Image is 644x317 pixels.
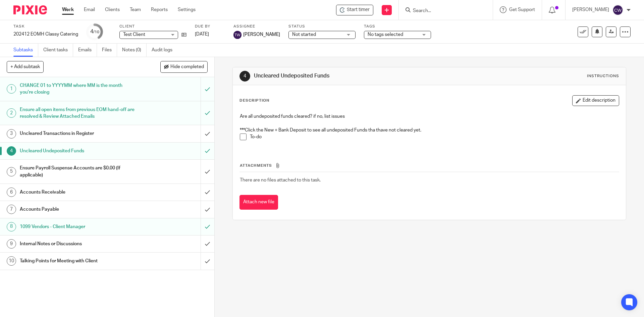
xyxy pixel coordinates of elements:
a: Emails [78,44,97,57]
label: Client [119,24,186,29]
span: [PERSON_NAME] [243,31,280,38]
div: 9 [7,239,16,249]
img: svg%3E [612,5,623,15]
h1: Uncleared Undeposited Funds [20,146,136,156]
h1: Uncleared Transactions in Register [20,128,136,139]
span: Test Client [123,32,145,37]
h1: Ensure all open items from previous EOM hand-off are resolved & Review Attached Emails [20,105,136,122]
a: Email [84,6,95,13]
span: Start timer [347,6,370,13]
p: ***Click the New + Bank Deposit to see all undeposited Funds tha thave not cleared yet. [240,127,619,134]
h1: Talking Points for Meeting with Client [20,256,136,266]
input: Search [412,8,473,14]
a: Subtasks [13,44,38,57]
a: Files [102,44,117,57]
div: Instructions [587,73,619,79]
div: 202412 EOMH Classy Catering [13,31,78,38]
span: No tags selected [368,32,403,37]
span: Attachments [240,164,272,167]
div: 10 [7,256,16,266]
h1: Internal Notes or Discussions [20,239,136,249]
a: Client tasks [43,44,73,57]
a: Reports [151,6,168,13]
small: /10 [93,30,99,34]
div: 7 [7,205,16,214]
p: [PERSON_NAME] [572,6,609,13]
div: 4 [7,146,16,156]
div: 2 [7,108,16,118]
button: + Add subtask [7,61,44,72]
h1: Accounts Payable [20,204,136,214]
p: To-do [250,134,619,140]
a: Work [62,6,74,13]
h1: CHANGE 01 to YYYYMM where MM is the month you're closing [20,81,136,98]
h1: 1099 Vendors - Client Manager [20,222,136,232]
div: 6 [7,188,16,197]
a: Audit logs [152,44,177,57]
a: Clients [105,6,120,13]
button: Edit description [572,95,619,106]
label: Task [13,24,78,29]
a: Notes (0) [122,44,147,57]
span: [DATE] [195,32,209,37]
div: 5 [7,167,16,176]
div: 3 [7,129,16,139]
div: Test Client - 202412 EOMH Classy Catering [336,5,373,15]
div: 1 [7,84,16,94]
p: Are all undeposited funds cleared? if no, list issues [240,113,619,120]
label: Due by [195,24,225,29]
span: Not started [292,32,316,37]
a: Settings [178,6,196,13]
h1: Accounts Receivable [20,187,136,197]
span: Get Support [509,7,535,12]
div: 4 [239,71,250,82]
label: Status [288,24,356,29]
div: 4 [90,28,99,36]
div: 8 [7,222,16,231]
img: svg%3E [233,31,241,39]
h1: Uncleared Undeposited Funds [254,72,444,80]
label: Assignee [233,24,280,29]
p: Description [239,98,269,103]
span: Hide completed [170,64,204,70]
span: There are no files attached to this task. [240,178,321,182]
button: Hide completed [160,61,208,72]
h1: Ensure Payroll Suspense Accounts are $0.00 (If applicable) [20,163,136,180]
a: Team [130,6,141,13]
label: Tags [364,24,431,29]
img: Pixie [13,5,47,14]
button: Attach new file [239,195,278,210]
